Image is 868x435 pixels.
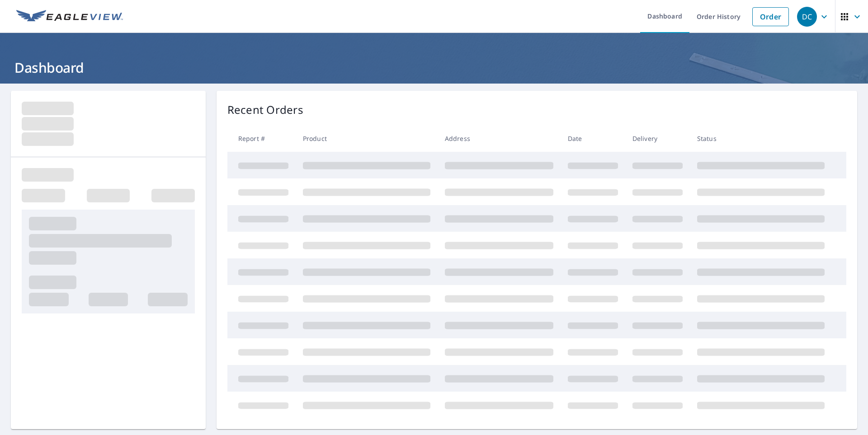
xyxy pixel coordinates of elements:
h1: Dashboard [11,58,857,77]
th: Product [296,125,438,152]
p: Recent Orders [227,102,303,118]
div: DC [797,7,817,27]
th: Report # [227,125,296,152]
a: Order [752,7,789,26]
th: Status [690,125,832,152]
th: Delivery [625,125,690,152]
th: Date [561,125,625,152]
img: EV Logo [16,10,123,23]
th: Address [438,125,561,152]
